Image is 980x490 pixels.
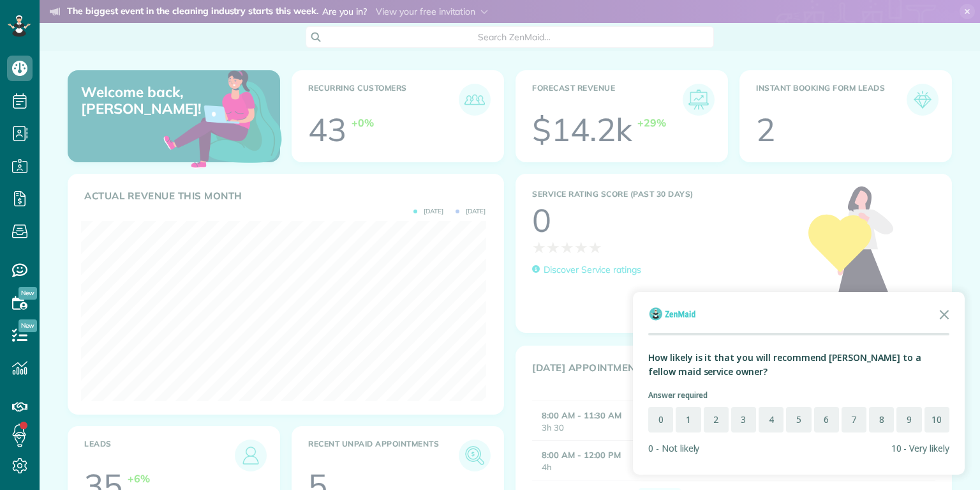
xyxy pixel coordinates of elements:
button: 5 [786,407,811,433]
button: 1 [676,407,701,433]
button: 6 [814,407,839,433]
button: 0 [648,407,673,433]
div: Survey [633,292,965,475]
button: 7 [842,407,866,433]
div: How likely is it that you will recommend [PERSON_NAME] to a fellow maid service owner? [648,351,949,379]
button: 8 [869,407,894,433]
button: 3 [731,407,756,433]
button: 2 [704,407,729,433]
div: 0 - Not likely [648,443,699,454]
div: 10 - Very likely [891,443,949,454]
button: 9 [896,407,921,433]
button: 10 [924,407,949,433]
span: New [19,287,37,300]
button: Close the survey [932,301,957,326]
img: Company logo [648,306,697,321]
span: New [19,319,37,332]
button: 4 [759,407,783,433]
p: Answer required [648,389,949,402]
